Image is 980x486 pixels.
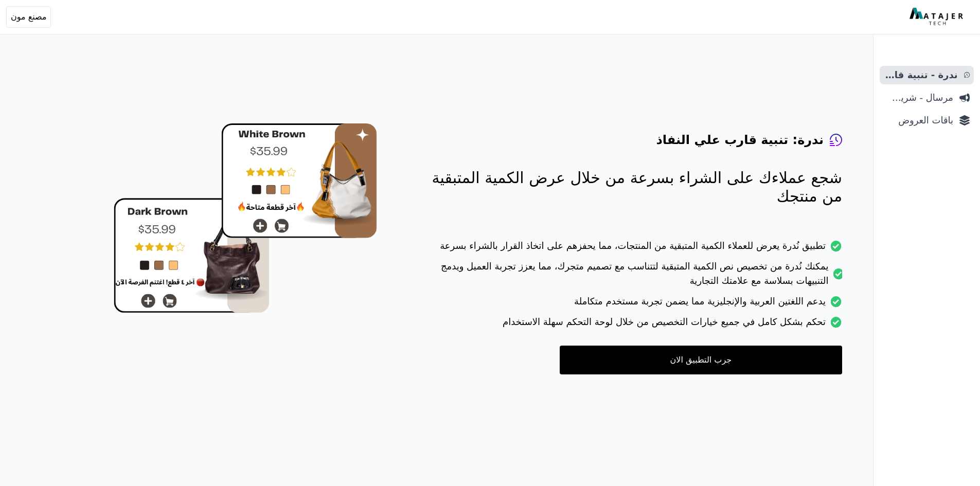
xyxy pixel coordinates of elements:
[418,239,842,259] li: تطبيق نُدرة يعرض للعملاء الكمية المتبقية من المنتجات، مما يحفزهم على اتخاذ القرار بالشراء بسرعة
[6,6,51,28] button: مصنع مون
[656,132,824,148] h4: ندرة: تنبية قارب علي النفاذ
[418,169,842,206] p: شجع عملاءك على الشراء بسرعة من خلال عرض الكمية المتبقية من منتجك
[910,8,966,26] img: MatajerTech Logo
[884,91,953,105] span: مرسال - شريط دعاية
[418,315,842,335] li: تحكم بشكل كامل في جميع خيارات التخصيص من خلال لوحة التحكم سهلة الاستخدام
[884,113,953,128] span: باقات العروض
[11,11,46,23] span: مصنع مون
[560,346,842,374] a: جرب التطبيق الان
[114,123,377,313] img: hero
[418,259,842,294] li: يمكنك نُدرة من تخصيص نص الكمية المتبقية لتتناسب مع تصميم متجرك، مما يعزز تجربة العميل ويدمج التنب...
[418,294,842,315] li: يدعم اللغتين العربية والإنجليزية مما يضمن تجربة مستخدم متكاملة
[884,68,958,82] span: ندرة - تنبية قارب علي النفاذ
